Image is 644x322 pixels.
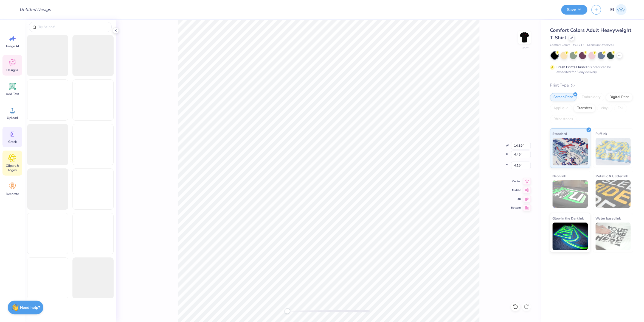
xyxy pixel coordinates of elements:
span: Glow in the Dark Ink [552,215,584,221]
span: Comfort Colors [550,43,570,48]
img: Metallic & Glitter Ink [595,180,631,208]
strong: Fresh Prints Flash: [556,65,586,69]
div: Print Type [550,82,633,88]
img: Glow in the Dark Ink [552,223,588,250]
img: Standard [552,138,588,165]
div: Transfers [573,104,595,112]
span: Neon Ink [552,173,566,179]
span: Puff Ink [595,131,607,137]
span: Image AI [6,44,19,48]
div: Embroidery [578,93,604,101]
span: Center [511,179,521,184]
div: Vinyl [597,104,612,112]
div: Front [521,46,528,51]
div: Rhinestones [550,115,576,123]
span: Upload [7,116,18,120]
span: Decorate [6,192,19,196]
img: Neon Ink [552,180,588,208]
span: Middle [511,188,521,192]
button: Save [561,5,587,15]
span: Comfort Colors Adult Heavyweight T-Shirt [550,27,631,41]
strong: Need help? [20,305,40,310]
span: # C1717 [573,43,584,48]
span: Water based Ink [595,215,621,221]
img: Front [519,32,530,43]
a: EJ [608,4,629,15]
span: Bottom [511,206,521,210]
span: Metallic & Glitter Ink [595,173,628,179]
span: EJ [610,7,614,13]
img: Edgardo Jr [615,4,626,15]
input: Untitled Design [15,4,55,15]
span: Standard [552,131,567,137]
div: Foil [614,104,627,112]
div: Applique [550,104,572,112]
div: Accessibility label [285,308,290,314]
span: Minimum Order: 24 + [587,43,615,48]
span: Add Text [6,92,19,96]
div: Screen Print [550,93,576,101]
span: Top [511,197,521,201]
input: Try "Alpha" [38,24,108,30]
img: Puff Ink [595,138,631,165]
span: Greek [8,140,17,144]
img: Water based Ink [595,223,631,250]
div: Digital Print [606,93,632,101]
span: Clipart & logos [3,163,21,172]
div: This color can be expedited for 5 day delivery. [556,65,624,74]
span: Designs [6,68,18,72]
